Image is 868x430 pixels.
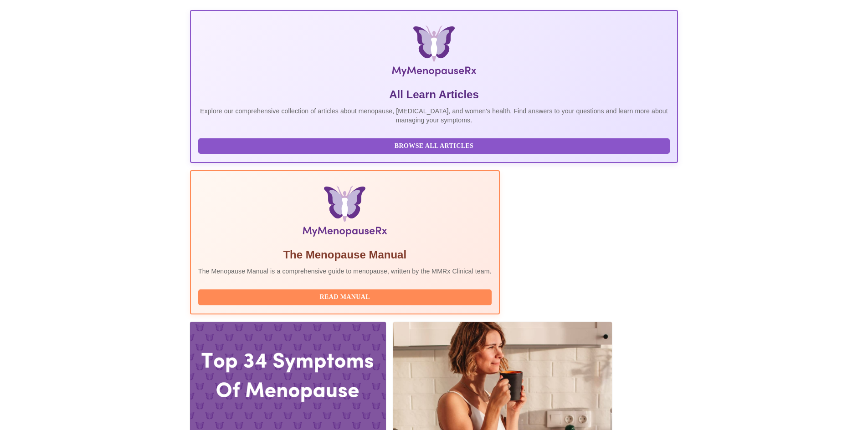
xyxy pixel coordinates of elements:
[198,289,492,305] button: Read Manual
[198,87,670,102] h5: All Learn Articles
[198,293,494,300] a: Read Manual
[245,186,445,240] img: Menopause Manual
[198,138,670,154] button: Browse All Articles
[272,25,596,80] img: MyMenopauseRx Logo
[198,267,492,276] p: The Menopause Manual is a comprehensive guide to menopause, written by the MMRx Clinical team.
[198,142,672,149] a: Browse All Articles
[207,292,483,303] span: Read Manual
[207,141,661,152] span: Browse All Articles
[198,248,492,262] h5: The Menopause Manual
[198,106,670,125] p: Explore our comprehensive collection of articles about menopause, [MEDICAL_DATA], and women's hea...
